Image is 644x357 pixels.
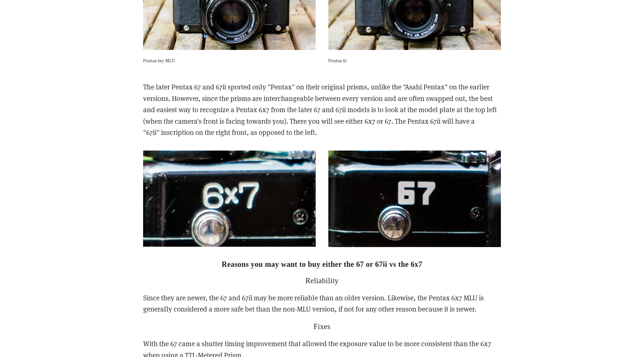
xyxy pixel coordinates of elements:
p: Pentax 67 [328,57,501,64]
p: Pentax 6x7 MLU [143,57,316,64]
h2: Reliability [143,276,501,285]
img: Difference Between Pentax 6x7 and Pentax 67 versions (7 of 2).jpg [328,151,501,247]
strong: Reasons you may want to buy either the 67 or 67ii vs the 6x7 [222,260,422,268]
h2: Fixes [143,322,501,331]
img: Difference Between Pentax 6x7 and Pentax 67 versions (8 of 2).jpg [143,151,316,247]
p: The later Pentax 67 and 67ii sported only "Pentax" on their original prisms, unlike the "Asahi Pe... [143,81,501,138]
p: Since they are newer, the 67 and 67ii may be more reliable than an older version. Likewise, the P... [143,292,501,315]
